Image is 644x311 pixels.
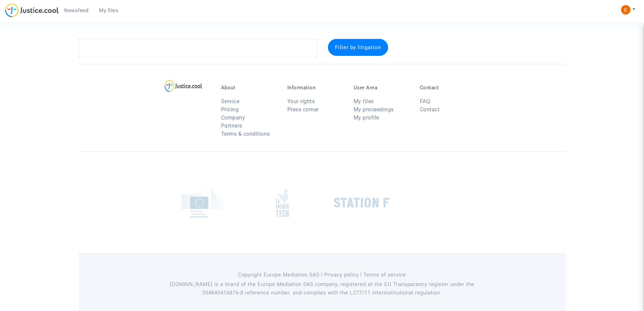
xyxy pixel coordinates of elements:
a: FAQ [420,98,430,105]
a: My profile [354,114,379,121]
p: User Area [354,85,410,91]
a: Pricing [221,106,239,113]
span: Newsfeed [64,7,88,14]
img: stationf.png [334,198,390,208]
img: europe_commision.png [182,188,224,218]
a: Partners [221,123,242,129]
a: My proceedings [354,106,394,113]
p: Copyright Europe Mediation SAS l Privacy policy l Terms of service [168,271,476,279]
img: french_tech.png [276,188,289,217]
p: Information [287,85,343,91]
a: Service [221,98,240,105]
a: Your rights [287,98,315,105]
p: About [221,85,277,91]
a: Contact [420,106,440,113]
a: Company [221,114,245,121]
img: logo-lg.svg [165,80,202,92]
a: Terms & conditions [221,131,270,137]
a: Press corner [287,106,319,113]
a: My files [354,98,374,105]
p: [DOMAIN_NAME] is a brand of the Europe Mediation SAS company, registered at the EU Transparancy r... [168,280,476,297]
img: ACg8ocIeiFvHKe4dA5oeRFd_CiCnuxWUEc1A2wYhRJE3TTWt=s96-c [621,5,630,15]
span: Filter by litigation [335,44,381,50]
span: My files [99,7,118,14]
a: Newsfeed [59,5,94,16]
img: jc-logo.svg [5,3,59,17]
p: Contact [420,85,476,91]
a: My files [94,5,124,16]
